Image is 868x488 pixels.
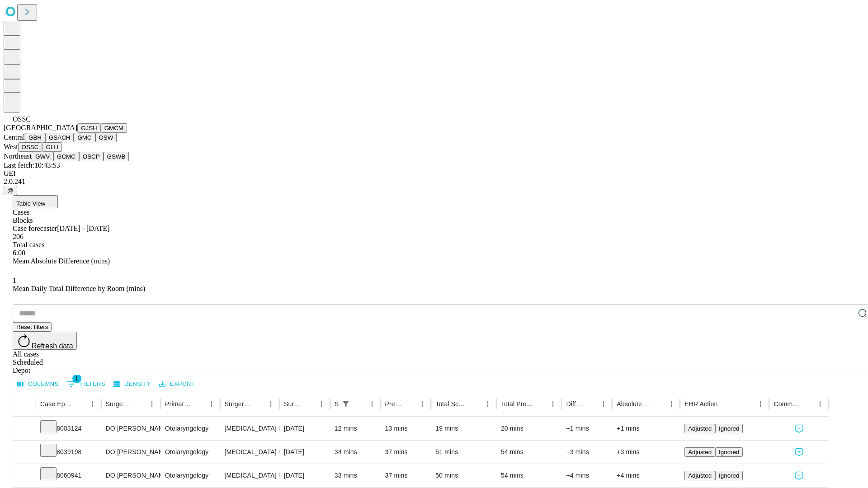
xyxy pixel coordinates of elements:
button: Density [111,377,153,391]
div: 37 mins [385,464,427,487]
span: West [4,143,18,150]
span: Mean Daily Total Difference by Room (mins) [13,285,145,292]
span: 1 [13,277,16,284]
div: 8060941 [40,464,97,487]
div: +1 mins [566,417,608,440]
button: Sort [193,398,205,410]
button: Refresh data [13,332,77,350]
div: +1 mins [617,417,675,440]
div: 37 mins [385,441,427,464]
div: Otolaryngology [165,464,215,487]
button: Menu [146,398,158,410]
span: Ignored [719,449,739,455]
button: Adjusted [684,447,715,457]
span: Refresh data [32,342,73,350]
div: [MEDICAL_DATA] UNDER AGE [DEMOGRAPHIC_DATA] [225,464,275,487]
div: 34 mins [335,441,376,464]
button: GBH [25,133,45,142]
div: 50 mins [435,464,492,487]
button: Adjusted [684,424,715,433]
span: Table View [16,200,45,207]
button: Sort [74,398,86,410]
button: Reset filters [13,322,52,332]
button: Expand [18,468,31,484]
div: DO [PERSON_NAME] [PERSON_NAME] [106,417,156,440]
span: Mean Absolute Difference (mins) [13,257,110,265]
button: @ [4,186,17,195]
div: EHR Action [684,400,717,408]
div: Surgery Name [225,400,251,408]
div: 8039198 [40,441,97,464]
span: Adjusted [688,449,712,455]
div: 12 mins [335,417,376,440]
span: Central [4,133,25,141]
button: Menu [814,398,826,410]
span: Ignored [719,425,739,432]
div: +4 mins [617,464,675,487]
div: Otolaryngology [165,417,215,440]
span: 6.00 [13,249,25,257]
button: GSWB [104,152,129,161]
div: [DATE] [284,417,325,440]
button: Menu [597,398,610,410]
button: Sort [585,398,597,410]
div: DO [PERSON_NAME] [PERSON_NAME] [106,464,156,487]
div: Case Epic Id [40,400,73,408]
button: GMCM [101,123,127,133]
button: OSSC [18,142,42,152]
span: Adjusted [688,425,712,432]
div: 1 active filter [340,398,352,410]
span: 1 [72,374,81,383]
button: Sort [403,398,416,410]
button: GSACH [45,133,74,142]
div: 54 mins [501,441,557,464]
button: Menu [315,398,328,410]
button: Menu [86,398,99,410]
button: Expand [18,445,31,460]
button: Menu [264,398,277,410]
span: [GEOGRAPHIC_DATA] [4,124,77,131]
div: Surgery Date [284,400,302,408]
button: Sort [133,398,146,410]
button: Expand [18,421,31,437]
div: GEI [4,169,864,178]
div: [DATE] [284,441,325,464]
div: Comments [774,400,800,408]
div: Otolaryngology [165,441,215,464]
button: Menu [547,398,559,410]
button: GCMC [53,152,79,161]
div: 13 mins [385,417,427,440]
div: 20 mins [501,417,557,440]
button: Sort [534,398,547,410]
span: Ignored [719,472,739,479]
button: Ignored [715,471,743,480]
span: [DATE] - [DATE] [57,225,109,232]
div: [MEDICAL_DATA] INSERTION TUBE [MEDICAL_DATA] [225,417,275,440]
div: +4 mins [566,464,608,487]
button: Ignored [715,447,743,457]
span: Adjusted [688,472,712,479]
button: Sort [652,398,665,410]
div: [MEDICAL_DATA] UNDER AGE [DEMOGRAPHIC_DATA] [225,441,275,464]
button: Export [157,377,197,391]
button: Menu [205,398,218,410]
button: Menu [416,398,429,410]
div: Scheduled In Room Duration [335,400,339,408]
div: +3 mins [617,441,675,464]
button: Sort [302,398,315,410]
span: OSSC [13,115,31,123]
button: GLH [42,142,61,152]
div: Predicted In Room Duration [385,400,403,408]
button: OSCP [79,152,104,161]
span: Last fetch: 10:43:53 [4,161,60,169]
div: Absolute Difference [617,400,651,408]
button: GJSH [77,123,101,133]
div: [DATE] [284,464,325,487]
div: Primary Service [165,400,191,408]
span: Northeast [4,152,32,160]
button: Adjusted [684,471,715,480]
span: 206 [13,233,24,240]
button: Show filters [65,377,108,391]
div: Difference [566,400,584,408]
div: 54 mins [501,464,557,487]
